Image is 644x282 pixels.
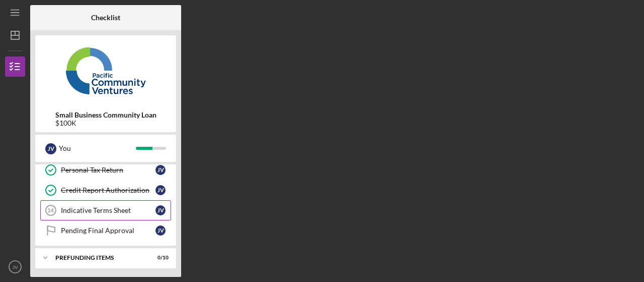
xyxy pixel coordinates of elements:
div: Indicative Terms Sheet [61,206,155,214]
div: J V [155,225,166,236]
div: J V [155,165,166,175]
a: Personal Tax ReturnJV [40,160,171,180]
div: $100K [55,119,156,127]
div: Prefunding Items [55,255,143,261]
div: 0 / 10 [150,255,169,261]
a: Credit Report AuthorizationJV [40,180,171,200]
img: Product logo [35,40,176,101]
a: Pending Final ApprovalJV [40,220,171,241]
div: Pending Final Approval [61,227,155,235]
div: Personal Tax Return [61,166,155,174]
text: JV [12,264,18,270]
b: Small Business Community Loan [55,111,156,119]
div: You [59,140,136,157]
button: JV [5,257,25,277]
b: Checklist [91,14,120,22]
div: J V [155,205,166,215]
div: J V [45,143,56,154]
tspan: 14 [47,207,54,213]
a: 14Indicative Terms SheetJV [40,200,171,220]
div: Credit Report Authorization [61,186,155,194]
div: J V [155,185,166,195]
